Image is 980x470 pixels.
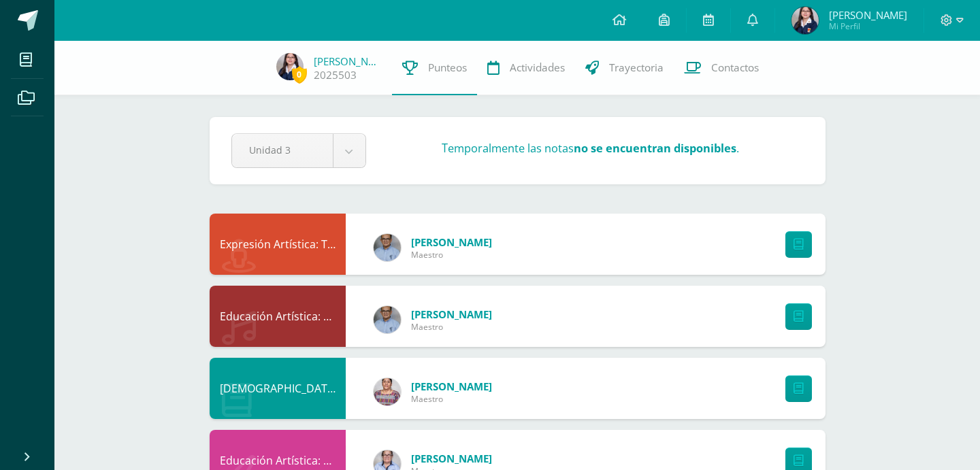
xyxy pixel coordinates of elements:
[411,307,492,321] span: [PERSON_NAME]
[249,134,316,166] span: Unidad 3
[674,41,769,95] a: Contactos
[392,41,477,95] a: Punteos
[791,7,819,34] img: 5f4a4212820840d6231e44e1abc99324.png
[374,234,401,261] img: c0a26e2fe6bfcdf9029544cd5cc8fd3b.png
[428,61,467,75] span: Punteos
[442,141,739,156] h3: Temporalmente las notas .
[374,306,401,333] img: c0a26e2fe6bfcdf9029544cd5cc8fd3b.png
[477,41,575,95] a: Actividades
[411,249,492,261] span: Maestro
[411,321,492,333] span: Maestro
[314,68,357,82] a: 2025503
[829,8,907,22] span: [PERSON_NAME]
[411,235,492,249] span: [PERSON_NAME]
[292,66,307,83] span: 0
[609,61,664,75] span: Trayectoria
[829,20,907,32] span: Mi Perfil
[411,452,492,465] span: [PERSON_NAME]
[210,286,346,347] div: Educación Artística: Educación Musical
[575,41,674,95] a: Trayectoria
[411,380,492,393] span: [PERSON_NAME]
[314,54,382,68] a: [PERSON_NAME]
[374,378,401,405] img: 7f600a662924718df360360cce82d692.png
[232,134,365,167] a: Unidad 3
[574,141,736,156] strong: no se encuentran disponibles
[411,393,492,405] span: Maestro
[276,53,304,80] img: 5f4a4212820840d6231e44e1abc99324.png
[210,358,346,419] div: Evangelización
[711,61,759,75] span: Contactos
[210,214,346,275] div: Expresión Artística: Teatro
[510,61,565,75] span: Actividades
